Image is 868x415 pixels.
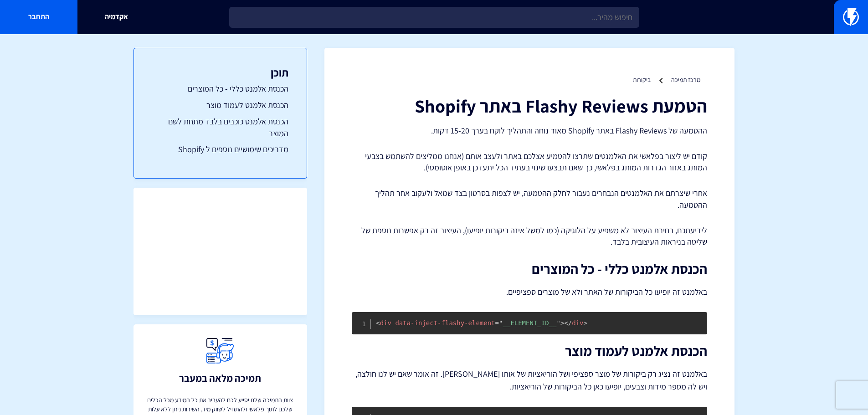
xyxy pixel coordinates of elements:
[145,395,296,414] p: צוות התמיכה שלנו יסייע לכם להעביר את כל המידע מכל הכלים שלכם לתוך פלאשי ולהתחיל לשווק מיד, השירות...
[556,319,560,327] span: "
[376,319,391,327] span: div
[395,319,495,327] span: data-inject-flashy-element
[564,319,583,327] span: div
[376,319,380,327] span: <
[352,96,707,116] h1: הטמעת Flashy Reviews באתר Shopify
[633,76,651,84] a: ביקורות
[352,125,707,137] p: ההטמעה של Flashy Reviews באתר Shopify מאוד נוחה והתהליך לוקח בערך 15-20 דקות.
[352,225,707,248] p: לידיעתכם, בחירת העיצוב לא משפיע על הלוגיקה (כמו למשל איזה ביקורות יופיעו), העיצוב זה רק אפשרות נו...
[583,319,587,327] span: >
[352,368,707,393] p: באלמנט זה נציג רק ביקורות של מוצר ספציפי ושל הוריאציות של אותו [PERSON_NAME]. זה אומר שאם יש לנו ...
[152,116,288,139] a: הכנסת אלמנט כוכבים בלבד מתחת לשם המוצר
[352,286,707,298] p: באלמנט זה יופיעו כל הביקורות של האתר ולא של מוצרים ספציפיים.
[229,7,639,28] input: חיפוש מהיר...
[352,261,707,277] h2: הכנסת אלמנט כללי - כל המוצרים
[152,143,288,155] a: מדריכים שימושיים נוספים ל Shopify
[152,83,288,95] a: הכנסת אלמנט כללי - כל המוצרים
[352,150,707,174] p: קודם יש ליצור בפלאשי את האלמנטים שתרצו להטמיע אצלכם באתר ולעצב אותם (אנחנו ממליצים להשתמש בצבעי ה...
[179,373,261,384] h3: תמיכה מלאה במעבר
[671,76,700,84] a: מרכז תמיכה
[499,319,503,327] span: "
[495,319,499,327] span: =
[352,187,707,210] p: אחרי שיצרתם את האלמנטים הנבחרים נעבור לחלק ההטמעה, יש לצפות בסרטון בצד שמאל ולעקוב אחר תהליך ההטמעה.
[495,319,560,327] span: __ELEMENT_ID__
[564,319,572,327] span: </
[560,319,564,327] span: >
[152,67,288,78] h3: תוכן
[152,99,288,111] a: הכנסת אלמנט לעמוד מוצר
[352,343,707,359] h2: הכנסת אלמנט לעמוד מוצר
